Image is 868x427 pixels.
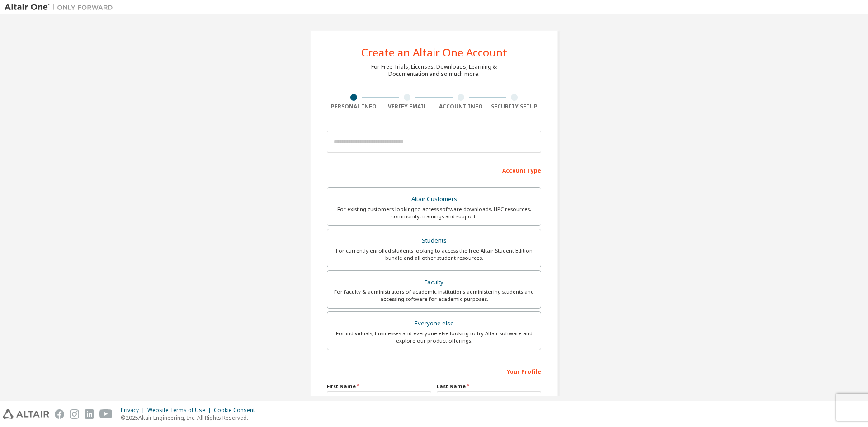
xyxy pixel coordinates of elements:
[333,206,535,220] div: For existing customers looking to access software downloads, HPC resources, community, trainings ...
[437,383,541,390] label: Last Name
[333,235,535,247] div: Students
[434,103,488,110] div: Account Info
[381,103,434,110] div: Verify Email
[361,47,507,58] div: Create an Altair One Account
[333,247,535,262] div: For currently enrolled students looking to access the free Altair Student Edition bundle and all ...
[327,364,541,378] div: Your Profile
[70,409,79,419] img: instagram.svg
[333,288,535,303] div: For faculty & administrators of academic institutions administering students and accessing softwa...
[327,383,431,390] label: First Name
[488,103,542,110] div: Security Setup
[55,409,64,419] img: facebook.svg
[333,276,535,289] div: Faculty
[121,414,260,422] p: © 2025 Altair Engineering, Inc. All Rights Reserved.
[214,407,260,414] div: Cookie Consent
[327,103,381,110] div: Personal Info
[333,330,535,344] div: For individuals, businesses and everyone else looking to try Altair software and explore our prod...
[327,163,541,177] div: Account Type
[85,409,94,419] img: linkedin.svg
[371,63,497,78] div: For Free Trials, Licenses, Downloads, Learning & Documentation and so much more.
[147,407,214,414] div: Website Terms of Use
[5,3,118,12] img: Altair One
[99,409,113,419] img: youtube.svg
[333,317,535,330] div: Everyone else
[333,193,535,206] div: Altair Customers
[3,409,49,419] img: altair_logo.svg
[121,407,147,414] div: Privacy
